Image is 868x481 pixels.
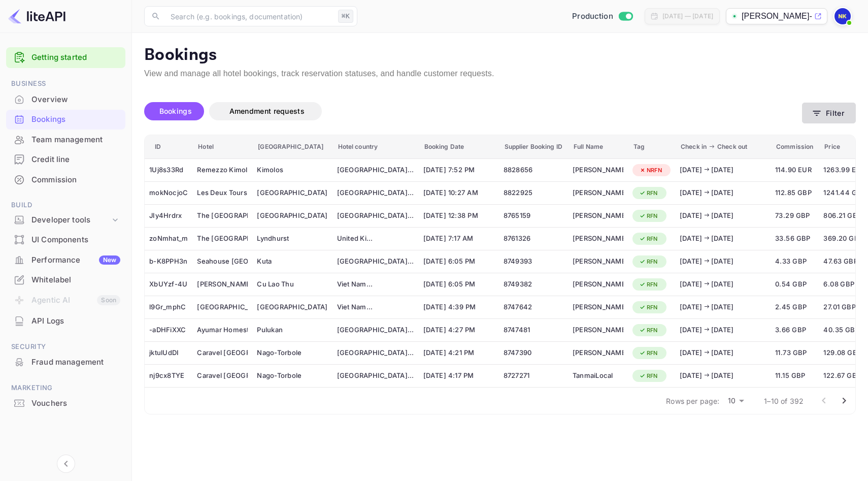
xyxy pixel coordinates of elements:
[423,256,494,267] span: [DATE] 6:05 PM
[257,371,327,381] div: Nago-Torbole
[680,371,766,381] div: [DATE] [DATE]
[197,185,248,201] div: Les Deux Tours
[423,302,494,313] span: [DATE] 4:39 PM
[6,250,125,270] div: PerformanceNew
[423,325,494,336] span: [DATE] 4:27 PM
[337,211,414,221] div: [GEOGRAPHIC_DATA] ...
[337,256,414,267] div: [GEOGRAPHIC_DATA] ...
[6,110,125,129] a: Bookings
[573,253,623,270] div: Arjun Rao
[257,211,327,221] div: [GEOGRAPHIC_DATA]
[337,348,414,358] div: [GEOGRAPHIC_DATA] ...
[573,299,623,315] div: Arjun Rao
[423,187,494,199] span: [DATE] 10:27 AM
[680,279,766,290] div: [DATE] [DATE]
[6,394,125,412] a: Vouchers
[632,255,664,268] div: RFN
[632,301,664,314] div: RFN
[775,325,814,336] span: 3.66 GBP
[8,8,65,24] img: LiteAPI logo
[337,302,414,312] div: Viet Nam ...
[423,233,494,244] span: [DATE] 7:17 AM
[6,130,125,150] div: Team management
[504,322,563,338] div: 8747481
[504,345,563,361] div: 8747390
[632,278,664,291] div: RFN
[6,311,125,331] div: API Logs
[6,250,125,269] a: PerformanceNew
[6,211,125,229] div: Developer tools
[423,370,494,381] span: [DATE] 4:17 PM
[337,162,414,178] div: Greece
[681,141,765,153] span: Check in Check out
[6,150,125,170] div: Credit line
[257,302,327,312] div: [GEOGRAPHIC_DATA]
[257,279,327,290] div: Cu Lao Thu
[197,276,248,293] div: PHUONG QUYEN hotel
[771,135,819,159] th: Commission
[229,107,305,115] span: Amendment requests
[504,299,563,315] div: 8747642
[149,208,188,224] div: JIy4Hrdrx
[337,234,414,244] div: United Ki ...
[680,211,766,221] div: [DATE] [DATE]
[764,396,804,406] p: 1–10 of 392
[144,68,856,80] p: View and manage all hotel bookings, track reservation statuses, and handle customer requests.
[573,231,623,247] div: Steph Evans
[6,230,125,250] div: UI Components
[6,230,125,249] a: UI Components
[573,162,623,178] div: Konstantinos Davilas
[632,164,669,177] div: NRFN
[197,368,248,384] div: Caravel Bike Hotel
[632,324,664,337] div: RFN
[149,368,188,384] div: nj9cx8TYE
[31,254,120,266] div: Performance
[775,256,814,267] span: 4.33 GBP
[257,208,327,224] div: Jakarta
[6,90,125,109] a: Overview
[144,45,856,66] p: Bookings
[632,187,664,200] div: RFN
[257,231,327,247] div: Lyndhurst
[632,210,664,222] div: RFN
[31,214,110,226] div: Developer tools
[666,396,719,406] p: Rows per page:
[423,165,494,176] span: [DATE] 7:52 PM
[6,311,125,330] a: API Logs
[338,10,353,23] div: ⌘K
[680,348,766,358] div: [DATE] [DATE]
[6,352,125,372] div: Fraud management
[423,347,494,359] span: [DATE] 4:21 PM
[6,47,125,68] div: Getting started
[149,322,188,338] div: -aDHFiXXC
[257,276,327,293] div: Cu Lao Thu
[573,276,623,293] div: Niko Kampas
[197,322,248,338] div: Ayumar Homestay Medewi
[252,135,332,159] th: [GEOGRAPHIC_DATA]
[423,279,494,290] span: [DATE] 6:05 PM
[573,208,623,224] div: Amy Paterson
[504,185,563,201] div: 8822925
[337,279,414,290] div: Viet Nam ...
[257,345,327,361] div: Nago-Torbole
[144,102,802,120] div: account-settings tabs
[742,10,812,22] p: [PERSON_NAME]-totrave...
[337,322,414,338] div: Indonesia
[337,188,414,198] div: [GEOGRAPHIC_DATA] ...
[257,234,327,244] div: Lyndhurst
[149,231,188,247] div: zoNmhat_m
[149,162,188,178] div: 1Uj8s33Rd
[31,357,120,368] div: Fraud management
[57,455,75,473] button: Collapse navigation
[149,253,188,270] div: b-K8PPH3n
[257,165,327,175] div: Kimolos
[257,188,327,198] div: [GEOGRAPHIC_DATA]
[149,345,188,361] div: jktulUdDI
[834,391,854,411] button: Go to next page
[31,315,120,327] div: API Logs
[257,368,327,384] div: Nago-Torbole
[31,94,120,106] div: Overview
[337,325,414,335] div: [GEOGRAPHIC_DATA] ...
[680,188,766,198] div: [DATE] [DATE]
[197,162,248,178] div: Remezzo Kimolos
